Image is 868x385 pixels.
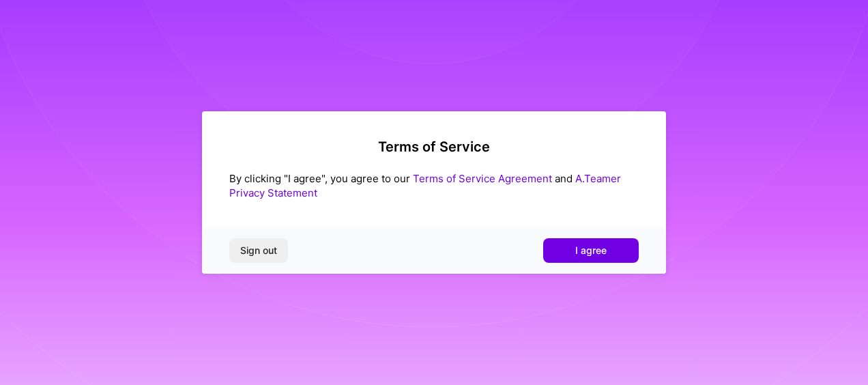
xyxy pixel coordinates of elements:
[575,244,607,257] span: I agree
[229,139,639,155] h2: Terms of Service
[543,238,639,263] button: I agree
[229,238,288,263] button: Sign out
[229,171,639,200] div: By clicking "I agree", you agree to our and
[413,172,552,185] a: Terms of Service Agreement
[240,244,277,257] span: Sign out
